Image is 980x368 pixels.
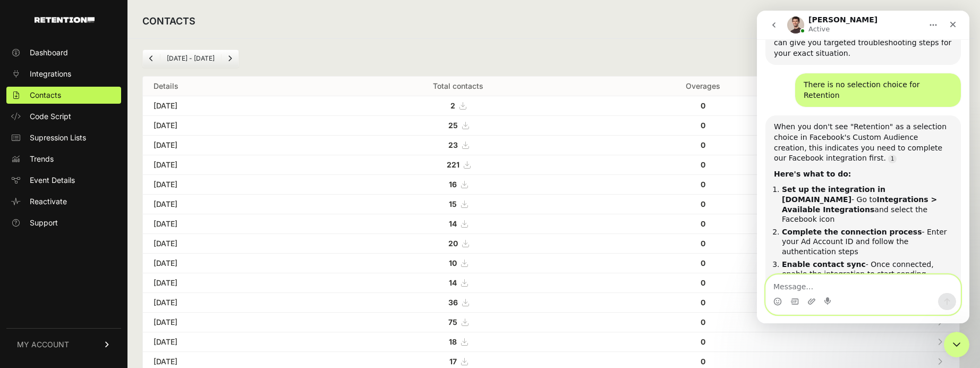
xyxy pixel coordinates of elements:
[50,287,59,295] button: Upload attachment
[30,196,67,207] span: Reactivate
[448,121,468,130] a: 25
[6,65,121,82] a: Integrations
[701,101,705,110] strong: 0
[25,216,195,246] li: - Enter your Ad Account ID and follow the authentication steps
[33,287,42,295] button: Gif picker
[701,121,705,130] strong: 0
[449,180,457,189] strong: 16
[701,239,705,248] strong: 0
[701,298,705,307] strong: 0
[143,313,320,332] td: [DATE]
[701,357,705,366] strong: 0
[143,214,320,234] td: [DATE]
[701,337,705,346] strong: 0
[449,258,467,267] a: 10
[30,132,86,143] span: Supression Lists
[143,175,320,195] td: [DATE]
[25,217,165,225] b: Complete the connection process
[6,108,121,125] a: Code Script
[143,155,320,175] td: [DATE]
[25,249,195,279] li: - Once connected, enable the integration to start sending contacts to Facebook twice daily
[447,160,459,169] strong: 221
[944,332,969,357] iframe: Intercom live chat
[35,17,95,23] img: Retention.com
[449,258,457,267] strong: 10
[6,214,121,231] a: Support
[143,96,320,116] td: [DATE]
[131,144,140,153] a: Source reference 8946069:
[6,129,121,146] a: Supression Lists
[142,14,195,29] h2: CONTACTS
[701,160,705,169] strong: 0
[143,136,320,155] td: [DATE]
[449,357,467,366] a: 17
[143,254,320,273] td: [DATE]
[448,298,468,307] a: 36
[143,234,320,254] td: [DATE]
[143,293,320,313] td: [DATE]
[17,111,195,153] div: When you don't see "Retention" as a selection choice in Facebook's Custom Audience creation, this...
[181,282,199,299] button: Send a message…
[701,180,705,189] strong: 0
[6,328,121,361] a: MY ACCOUNT
[67,287,76,295] button: Start recording
[25,174,195,213] li: - Go to and select the Facebook icon
[30,47,68,58] span: Dashboard
[449,219,467,228] a: 14
[320,77,596,96] th: Total contacts
[449,199,457,208] strong: 15
[701,317,705,327] strong: 0
[30,154,54,164] span: Trends
[30,111,71,122] span: Code Script
[448,298,458,307] strong: 36
[447,160,470,169] a: 221
[701,199,705,208] strong: 0
[9,264,203,282] textarea: Message…
[449,180,467,189] a: 16
[6,172,121,189] a: Event Details
[757,11,969,323] iframe: Intercom live chat
[701,278,705,287] strong: 0
[448,140,458,149] strong: 23
[17,159,94,168] b: Here's what to do:
[6,87,121,104] a: Contacts
[450,101,455,110] strong: 2
[596,77,810,96] th: Overages
[6,150,121,168] a: Trends
[143,195,320,214] td: [DATE]
[448,140,468,149] a: 23
[160,54,221,63] li: [DATE] - [DATE]
[143,77,320,96] th: Details
[449,199,467,208] a: 15
[143,50,160,67] a: Previous
[449,278,457,287] strong: 14
[143,273,320,293] td: [DATE]
[448,239,468,248] a: 20
[25,174,129,193] b: Set up the integration in [DOMAIN_NAME]
[449,337,457,346] strong: 18
[30,90,61,101] span: Contacts
[449,337,467,346] a: 18
[221,50,238,67] a: Next
[701,219,705,228] strong: 0
[30,69,71,79] span: Integrations
[448,317,468,327] a: 75
[17,339,69,350] span: MY ACCOUNT
[701,140,705,149] strong: 0
[30,218,58,228] span: Support
[448,317,457,327] strong: 75
[143,332,320,352] td: [DATE]
[6,44,121,61] a: Dashboard
[448,239,458,248] strong: 20
[449,278,467,287] a: 14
